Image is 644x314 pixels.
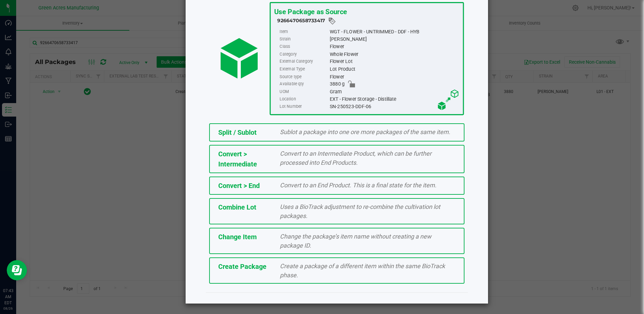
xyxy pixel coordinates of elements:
[218,150,257,168] span: Convert > Intermediate
[280,43,328,51] label: Class
[218,203,256,211] span: Combine Lot
[280,81,328,88] label: Available qty
[280,65,328,73] label: External Type
[280,28,328,35] label: Item
[329,81,344,88] span: 3880 g
[329,95,459,103] div: EXT - Flower Storage - Distillate
[277,17,459,25] div: 9266470658733417
[218,128,257,136] span: Split / Sublot
[329,28,459,35] div: WGT - FLOWER - UNTRIMMED - DDF - HYB
[280,95,328,103] label: Location
[280,203,440,219] span: Uses a BioTrack adjustment to re-combine the cultivation lot packages.
[218,182,260,190] span: Convert > End
[218,262,266,271] span: Create Package
[329,88,459,95] div: Gram
[280,150,431,166] span: Convert to an Intermediate Product, which can be further processed into End Products.
[280,73,328,81] label: Source type
[329,51,459,58] div: Whole Flower
[280,128,450,135] span: Sublot a package into one ore more packages of the same item.
[329,73,459,81] div: Flower
[280,182,437,189] span: Convert to an End Product. This is a final state for the item.
[329,35,459,43] div: [PERSON_NAME]
[7,260,27,280] iframe: Resource center
[274,7,347,16] span: Use Package as Source
[218,233,257,241] span: Change Item
[280,262,445,279] span: Create a package of a different item within the same BioTrack phase.
[280,233,431,249] span: Change the package’s item name without creating a new package ID.
[329,65,459,73] div: Lot Product
[329,103,459,110] div: SN-250523-DDF-06
[329,43,459,51] div: Flower
[280,103,328,110] label: Lot Number
[280,51,328,58] label: Category
[280,35,328,43] label: Strain
[280,58,328,65] label: External Category
[329,58,459,65] div: Flower Lot
[280,88,328,95] label: UOM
